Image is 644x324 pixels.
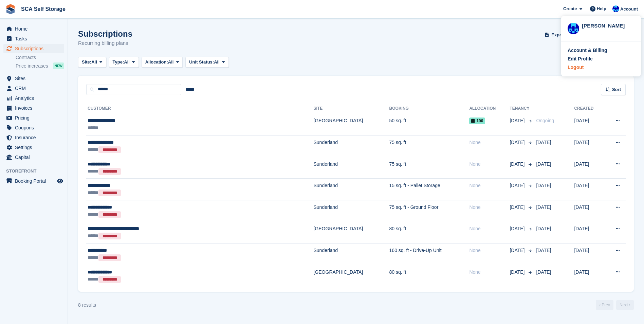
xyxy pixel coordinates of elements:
[185,57,228,68] button: Unit Status: All
[574,200,604,222] td: [DATE]
[510,161,526,168] span: [DATE]
[3,24,64,34] a: menu
[389,136,470,157] td: 75 sq. ft
[113,59,124,66] span: Type:
[574,244,604,265] td: [DATE]
[469,182,510,189] div: None
[596,300,613,310] a: Previous
[18,3,68,15] a: SCA Self Storage
[78,57,106,68] button: Site: All
[82,59,91,66] span: Site:
[389,179,470,200] td: 15 sq. ft - Pallet Storage
[469,118,485,124] span: 190
[15,113,56,123] span: Pricing
[582,22,634,28] div: [PERSON_NAME]
[78,29,132,38] h1: Subscriptions
[536,140,551,145] span: [DATE]
[15,93,56,103] span: Analytics
[612,5,619,12] img: Kelly Neesham
[389,157,470,179] td: 75 sq. ft
[189,59,214,66] span: Unit Status:
[574,136,604,157] td: [DATE]
[536,204,551,210] span: [DATE]
[314,200,389,222] td: Sunderland
[510,103,533,114] th: Tenancy
[568,55,634,62] a: Edit Profile
[568,64,584,71] div: Logout
[574,222,604,244] td: [DATE]
[536,248,551,253] span: [DATE]
[3,44,64,53] a: menu
[16,62,64,70] a: Price increases NEW
[86,103,314,114] th: Customer
[389,103,470,114] th: Booking
[15,176,56,186] span: Booking Portal
[56,177,64,185] a: Preview store
[3,34,64,43] a: menu
[314,244,389,265] td: Sunderland
[109,57,139,68] button: Type: All
[536,226,551,231] span: [DATE]
[568,47,634,54] a: Account & Billing
[3,74,64,83] a: menu
[15,44,56,53] span: Subscriptions
[469,139,510,146] div: None
[142,57,183,68] button: Allocation: All
[3,113,64,123] a: menu
[15,84,56,93] span: CRM
[389,244,470,265] td: 160 sq. ft - Drive-Up Unit
[3,84,64,93] a: menu
[15,34,56,43] span: Tasks
[536,118,554,123] span: Ongoing
[3,93,64,103] a: menu
[3,123,64,132] a: menu
[314,136,389,157] td: Sunderland
[314,179,389,200] td: Sunderland
[314,265,389,286] td: [GEOGRAPHIC_DATA]
[5,4,16,14] img: stora-icon-8386f47178a22dfd0bd8f6a31ec36ba5ce8667c1dd55bd0f319d3a0aa187defe.svg
[389,200,470,222] td: 75 sq. ft - Ground Floor
[15,24,56,34] span: Home
[510,117,526,124] span: [DATE]
[510,225,526,232] span: [DATE]
[612,86,621,93] span: Sort
[15,133,56,142] span: Insurance
[16,54,64,61] a: Contracts
[597,5,606,12] span: Help
[616,300,634,310] a: Next
[469,269,510,276] div: None
[15,74,56,83] span: Sites
[15,103,56,113] span: Invoices
[3,103,64,113] a: menu
[469,103,510,114] th: Allocation
[568,55,593,62] div: Edit Profile
[536,269,551,275] span: [DATE]
[510,204,526,211] span: [DATE]
[574,103,604,114] th: Created
[314,103,389,114] th: Site
[551,32,565,38] span: Export
[568,64,634,71] a: Logout
[568,23,579,34] img: Kelly Neesham
[214,59,220,66] span: All
[389,114,470,136] td: 50 sq. ft
[78,302,96,309] div: 8 results
[510,139,526,146] span: [DATE]
[168,59,174,66] span: All
[574,179,604,200] td: [DATE]
[314,157,389,179] td: Sunderland
[574,157,604,179] td: [DATE]
[510,247,526,254] span: [DATE]
[574,114,604,136] td: [DATE]
[469,161,510,168] div: None
[620,6,638,13] span: Account
[568,47,607,54] div: Account & Billing
[6,168,68,175] span: Storefront
[145,59,168,66] span: Allocation:
[53,62,64,69] div: NEW
[563,5,577,12] span: Create
[469,247,510,254] div: None
[124,59,130,66] span: All
[16,63,48,69] span: Price increases
[15,123,56,132] span: Coupons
